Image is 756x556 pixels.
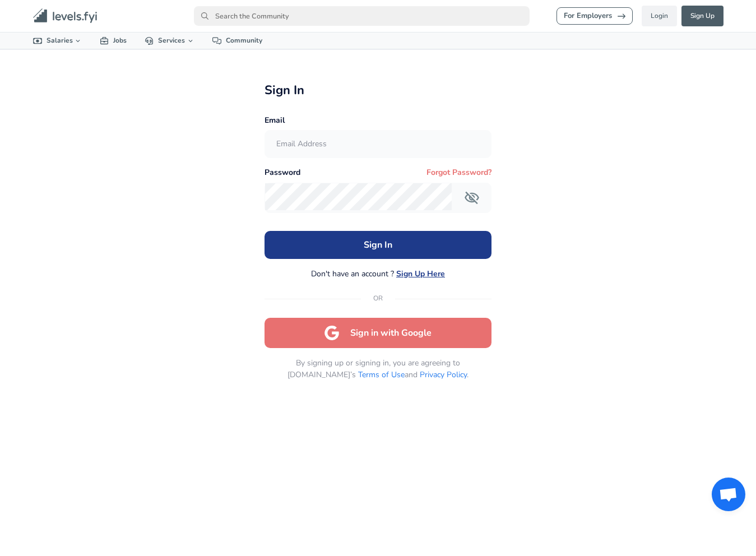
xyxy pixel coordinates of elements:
[265,357,491,381] p: By signing up or signing in, you are agreeing to [DOMAIN_NAME]’s and .
[265,116,491,126] div: Email
[426,167,491,178] button: Forgot Password?
[457,183,486,212] button: Toggle password visibility
[420,369,467,380] a: Privacy Policy
[556,7,633,25] a: For Employers
[642,6,677,26] a: Login
[396,268,445,280] button: Sign Up Here
[20,4,737,27] nav: primary
[136,33,203,49] a: Services
[358,369,405,380] a: Terms of Use
[265,83,491,98] h2: Sign In
[265,131,491,158] input: Email Address
[265,168,300,178] span: Password
[265,293,491,304] div: OR
[265,231,491,259] button: Sign In
[265,318,491,348] button: Sign in with Google
[712,478,745,511] div: Open chat
[681,6,723,26] a: Sign Up
[91,33,136,49] a: Jobs
[311,268,394,280] span: Don't have an account ?
[194,6,530,26] input: Search the Community
[24,33,91,49] a: Salaries
[203,33,271,49] a: Community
